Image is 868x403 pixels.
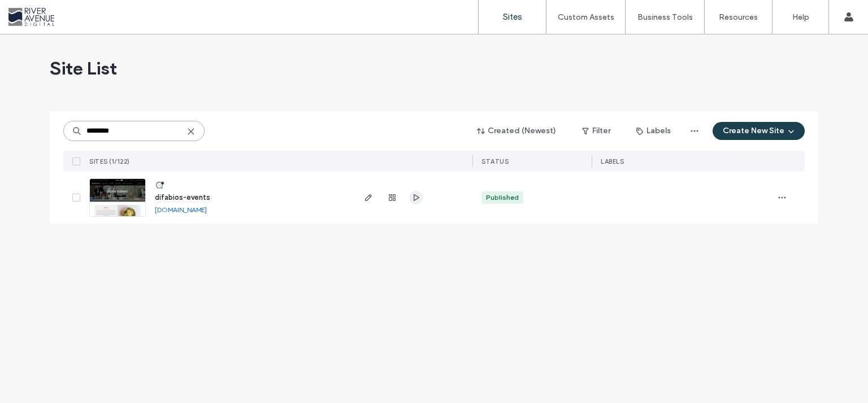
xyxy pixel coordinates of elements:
[486,192,519,203] div: Published
[155,205,207,214] a: [DOMAIN_NAME]
[89,157,130,165] span: SITES (1/122)
[155,193,210,201] a: difabios-events
[481,157,509,165] span: STATUS
[467,122,566,140] button: Created (Newest)
[558,12,614,22] label: Custom Assets
[25,8,47,18] span: Help
[601,157,624,165] span: LABELS
[637,12,693,22] label: Business Tools
[626,122,681,140] button: Labels
[503,12,522,22] label: Sites
[571,122,622,140] button: Filter
[719,12,758,22] label: Resources
[792,12,809,22] label: Help
[713,122,805,140] button: Create New Site
[50,57,117,80] span: Site List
